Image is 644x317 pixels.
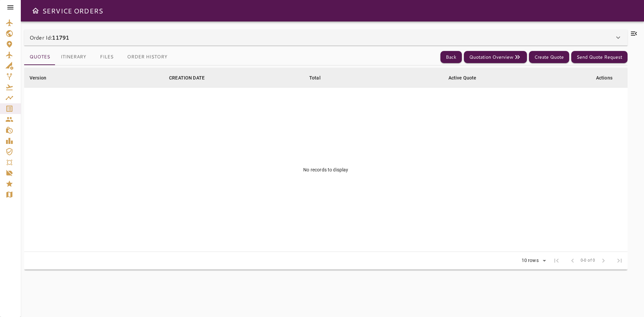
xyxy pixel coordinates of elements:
div: Order Id:11791 [24,30,628,46]
div: 10 rows [517,256,548,266]
span: Last Page [611,253,628,269]
button: Send Quote Request [571,51,628,63]
div: CREATION DATE [169,74,205,82]
div: Active Quote [448,74,477,82]
b: 11791 [52,34,69,41]
span: Version [30,74,55,82]
div: Total [309,74,321,82]
h6: SERVICE ORDERS [42,5,103,16]
span: Next Page [595,253,611,269]
p: Order Id: [30,34,69,42]
div: 10 rows [520,258,540,263]
button: Quotation Overview [464,51,527,63]
div: basic tabs example [24,49,173,65]
span: Total [309,74,329,82]
td: No records to display [24,88,628,252]
button: Itinerary [55,49,92,65]
div: Version [30,74,46,82]
button: Back [440,51,462,63]
button: Create Quote [529,51,569,63]
span: First Page [548,253,565,269]
button: Files [92,49,122,65]
span: Active Quote [448,74,485,82]
span: Previous Page [565,253,581,269]
button: Quotes [24,49,55,65]
span: CREATION DATE [169,74,213,82]
button: Order History [122,49,173,65]
span: 0-0 of 0 [581,257,595,264]
button: Open drawer [29,4,42,17]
